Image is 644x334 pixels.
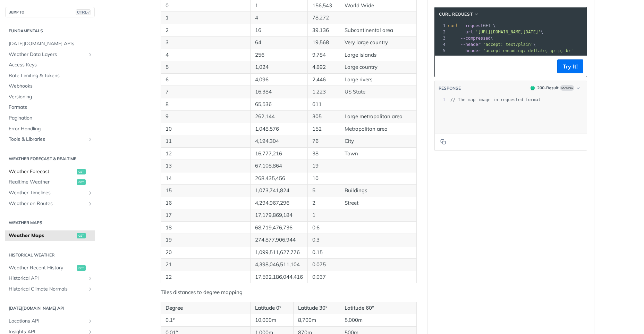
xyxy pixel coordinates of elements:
div: 5 [435,48,447,54]
span: Tools & Libraries [9,136,86,143]
p: 611 [312,100,335,108]
p: Tiles distances to degree mapping [161,288,417,296]
p: 9,784 [312,51,335,59]
p: 16,777,216 [255,150,303,158]
span: Historical API [9,275,86,282]
p: 78,272 [312,14,335,22]
p: 2 [312,199,335,207]
p: 65,536 [255,100,303,108]
p: 152 [312,125,335,133]
p: 1,223 [312,88,335,96]
a: Tools & LibrariesShow subpages for Tools & Libraries [5,134,95,145]
span: --request [460,23,483,28]
span: GET \ [448,23,495,28]
td: 10,000m [250,314,293,327]
h2: [DATE][DOMAIN_NAME] API [5,305,95,311]
p: 1,024 [255,63,303,71]
button: Copy to clipboard [438,137,448,147]
p: 256 [255,51,303,59]
a: Pagination [5,113,95,123]
a: Webhooks [5,81,95,91]
p: 0.6 [312,224,335,232]
p: Town [345,150,412,158]
p: 4,194,304 [255,137,303,145]
p: 6 [166,76,246,84]
p: 262,144 [255,113,303,121]
span: get [77,233,86,238]
p: World Wide [345,2,412,10]
th: Degree [161,302,251,314]
a: Historical Climate NormalsShow subpages for Historical Climate Normals [5,284,95,294]
td: 8,700m [293,314,340,327]
span: Historical Climate Normals [9,286,86,293]
p: 0.15 [312,249,335,256]
span: 'accept-encoding: deflate, gzip, br' [483,48,573,53]
p: 0 [166,2,246,10]
span: [DATE][DOMAIN_NAME] APIs [9,40,93,47]
div: 3 [435,35,447,41]
p: Large country [345,63,412,71]
span: Example [560,85,574,91]
p: 9 [166,113,246,121]
span: --url [460,30,473,34]
span: Locations API [9,318,86,325]
p: 156,543 [312,2,335,10]
th: Latitude 0° [250,302,293,314]
span: \ [448,30,543,34]
span: Error Handling [9,125,93,132]
td: 5,000m [340,314,416,327]
a: Formats [5,102,95,113]
p: 1 [255,2,303,10]
p: 4,398,046,511,104 [255,261,303,269]
th: Latitude 60° [340,302,416,314]
button: Show subpages for Weather on Routes [87,201,93,206]
div: 4 [435,41,447,48]
p: 19,568 [312,39,335,47]
p: 14 [166,174,246,182]
p: 12 [166,150,246,158]
span: Weather on Routes [9,200,86,207]
p: 13 [166,162,246,170]
p: 18 [166,224,246,232]
a: [DATE][DOMAIN_NAME] APIs [5,39,95,49]
div: 1 [435,97,446,103]
p: 5 [312,187,335,195]
p: 11 [166,137,246,145]
a: Locations APIShow subpages for Locations API [5,316,95,326]
p: 305 [312,113,335,121]
span: Weather Data Layers [9,51,86,58]
button: Show subpages for Tools & Libraries [87,137,93,142]
p: 4,294,967,296 [255,199,303,207]
span: // The map image in requested format [450,97,541,102]
p: Buildings [345,187,412,195]
a: Weather TimelinesShow subpages for Weather Timelines [5,188,95,198]
span: Weather Recent History [9,264,75,271]
p: Large metropolitan area [345,113,412,121]
p: 10 [312,174,335,182]
button: cURL Request [437,11,482,18]
p: 16,384 [255,88,303,96]
th: Latitude 30° [293,302,340,314]
p: 4 [255,14,303,22]
p: 2,446 [312,76,335,84]
p: 1 [312,211,335,219]
span: cURL Request [439,11,473,17]
span: \ [448,36,493,41]
span: --header [460,48,481,53]
a: Rate Limiting & Tokens [5,71,95,81]
a: Weather Data LayersShow subpages for Weather Data Layers [5,49,95,60]
span: Weather Maps [9,232,75,239]
a: Error Handling [5,124,95,134]
a: Weather Mapsget [5,230,95,241]
a: Realtime Weatherget [5,177,95,187]
p: 17,592,186,044,416 [255,273,303,281]
p: 0.3 [312,236,335,244]
span: --compressed [460,36,491,41]
p: 268,435,456 [255,174,303,182]
p: 20 [166,249,246,256]
p: 1,099,511,627,776 [255,249,303,256]
button: Show subpages for Historical Climate Normals [87,286,93,292]
span: Formats [9,104,93,111]
div: 200 - Result [537,85,559,91]
button: Show subpages for Locations API [87,318,93,324]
